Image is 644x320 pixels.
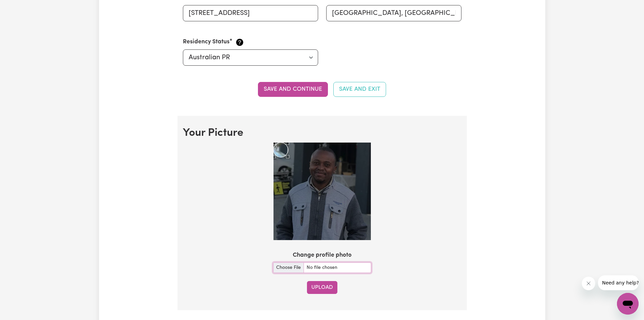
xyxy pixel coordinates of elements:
iframe: Button to launch messaging window [617,293,639,315]
input: e.g. North Bondi, New South Wales [326,5,461,21]
button: Upload [307,281,337,294]
iframe: Message from company [598,275,639,290]
label: Change profile photo [293,251,352,260]
h2: Your Picture [183,127,461,140]
img: Z [273,143,371,240]
span: Need any help? [4,5,41,10]
button: Save and continue [258,82,328,97]
div: Use the arrow keys to move the crop selection area [273,143,288,157]
button: Save and Exit [333,82,386,97]
iframe: Close message [582,277,595,290]
label: Residency Status [183,38,230,46]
